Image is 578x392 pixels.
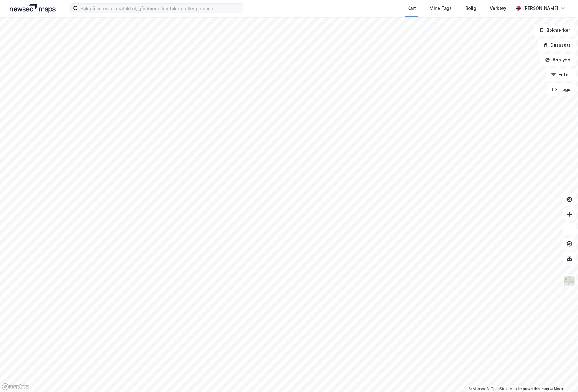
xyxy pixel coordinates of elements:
input: Søk på adresse, matrikkel, gårdeiere, leietakere eller personer [78,4,243,13]
div: Mine Tags [430,5,452,12]
img: logo.a4113a55bc3d86da70a041830d287a7e.svg [10,4,56,13]
iframe: Chat Widget [547,362,578,392]
div: [PERSON_NAME] [523,5,558,12]
div: Kart [407,5,416,12]
div: Verktøy [490,5,506,12]
div: Kontrollprogram for chat [547,362,578,392]
div: Bolig [465,5,476,12]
